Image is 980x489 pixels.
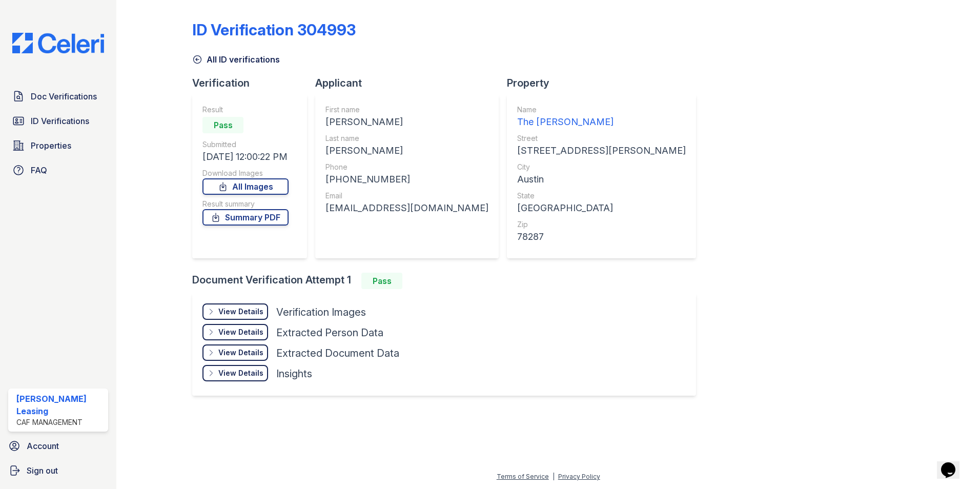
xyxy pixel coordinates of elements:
span: Account [27,440,59,452]
div: Phone [325,162,488,172]
div: 78287 [517,230,686,244]
a: Doc Verifications [8,86,108,107]
div: Email [325,191,488,201]
div: | [553,473,555,480]
a: ID Verifications [8,111,108,131]
div: Extracted Document Data [276,346,399,360]
span: Sign out [27,464,58,477]
div: CAF Management [16,417,104,427]
div: View Details [218,327,263,337]
img: CE_Logo_Blue-a8612792a0a2168367f1c8372b55b34899dd931a85d93a1a3d3e32e68fde9ad4.png [4,33,112,53]
div: Austin [517,172,686,187]
div: [EMAIL_ADDRESS][DOMAIN_NAME] [325,201,488,215]
span: Doc Verifications [31,90,97,103]
div: View Details [218,368,263,378]
a: All Images [202,178,289,195]
a: Properties [8,135,108,156]
a: Sign out [4,460,112,481]
div: [PERSON_NAME] [325,144,488,158]
div: Pass [202,117,243,133]
div: First name [325,105,488,115]
iframe: chat widget [937,448,970,479]
div: Property [507,76,704,90]
div: Insights [276,366,312,381]
div: Result [202,105,289,115]
a: Privacy Policy [558,473,600,480]
div: [PERSON_NAME] Leasing [16,393,104,417]
a: Account [4,436,112,456]
div: Document Verification Attempt 1 [192,273,704,289]
div: Download Images [202,168,289,178]
div: Verification Images [276,305,366,319]
span: ID Verifications [31,115,89,127]
div: Submitted [202,139,289,150]
span: Properties [31,139,71,152]
div: [PHONE_NUMBER] [325,172,488,187]
div: [GEOGRAPHIC_DATA] [517,201,686,215]
div: Zip [517,219,686,230]
div: Applicant [315,76,507,90]
a: Terms of Service [497,473,549,480]
div: Result summary [202,199,289,209]
a: Name The [PERSON_NAME] [517,105,686,129]
div: State [517,191,686,201]
div: City [517,162,686,172]
div: Street [517,133,686,144]
div: ID Verification 304993 [192,21,356,39]
div: Verification [192,76,315,90]
a: FAQ [8,160,108,180]
a: All ID verifications [192,53,280,66]
div: Name [517,105,686,115]
div: [DATE] 12:00:22 PM [202,150,289,164]
a: Summary PDF [202,209,289,226]
div: View Details [218,348,263,358]
div: [STREET_ADDRESS][PERSON_NAME] [517,144,686,158]
div: Extracted Person Data [276,325,383,340]
div: Last name [325,133,488,144]
div: View Details [218,307,263,317]
div: Pass [361,273,402,289]
div: The [PERSON_NAME] [517,115,686,129]
span: FAQ [31,164,47,176]
div: [PERSON_NAME] [325,115,488,129]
